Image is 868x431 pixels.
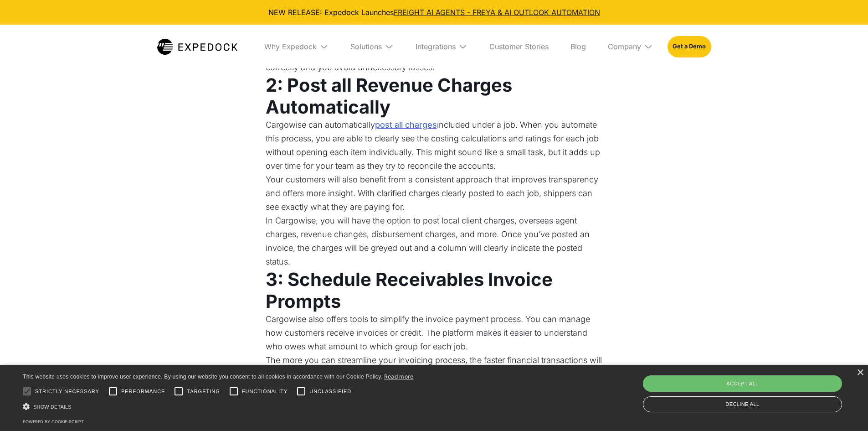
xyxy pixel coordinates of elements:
[309,388,351,395] span: Unclassified
[121,388,165,395] span: Performance
[7,7,861,17] div: NEW RELEASE: Expedock Launches
[668,36,711,57] a: Get a Demo
[350,42,382,51] div: Solutions
[33,404,72,410] span: Show details
[394,8,600,17] a: FREIGHT AI AGENTS - FREYA & AI OUTLOOK AUTOMATION
[23,419,84,424] a: Powered by cookie-script
[608,42,641,51] div: Company
[384,373,414,380] a: Read more
[187,388,220,395] span: Targeting
[266,173,603,214] p: Your customers will also benefit from a consistent approach that improves transparency and offers...
[266,268,553,312] strong: 3: Schedule Receivables Invoice Prompts
[23,374,382,380] span: This website uses cookies to improve user experience. By using our website you consent to all coo...
[264,42,317,51] div: Why Expedock
[563,25,593,68] a: Blog
[242,388,288,395] span: Functionality
[23,402,414,411] div: Show details
[857,369,863,376] div: Close
[822,387,868,431] iframe: Chat Widget
[408,25,475,68] div: Integrations
[266,214,603,269] p: In Cargowise, you will have the option to post local client charges, overseas agent charges, reve...
[266,353,603,408] p: The more you can streamline your invoicing process, the faster financial transactions will occur,...
[601,25,660,68] div: Company
[266,74,512,118] strong: 2: Post all Revenue Charges Automatically
[343,25,401,68] div: Solutions
[266,118,603,173] p: Cargowise can automatically included under a job. When you automate this process, you are able to...
[643,396,842,412] div: Decline all
[35,388,99,395] span: Strictly necessary
[257,25,336,68] div: Why Expedock
[375,118,437,132] a: post all charges
[266,312,603,353] p: Cargowise also offers tools to simplify the invoice payment process. You can manage how customers...
[416,42,456,51] div: Integrations
[643,375,842,392] div: Accept all
[482,25,556,68] a: Customer Stories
